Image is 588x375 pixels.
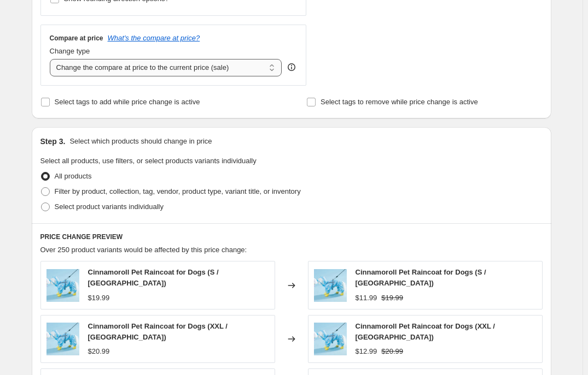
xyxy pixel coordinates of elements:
div: $20.99 [88,346,110,357]
div: $12.99 [356,346,377,357]
button: What's the compare at price? [108,34,200,42]
img: Sd3e6022871f24970b5c5b7cf0ed439326_80x.webp [314,323,347,355]
h3: Compare at price [50,34,103,43]
div: $11.99 [356,293,377,303]
span: Select tags to add while price change is active [55,98,200,106]
img: Sd3e6022871f24970b5c5b7cf0ed439326_80x.webp [46,323,79,355]
strike: $20.99 [381,346,403,357]
h2: Step 3. [40,136,66,147]
span: All products [55,172,92,180]
p: Select which products should change in price [69,136,212,147]
div: $19.99 [88,293,110,303]
span: Over 250 product variants would be affected by this price change: [40,246,247,254]
span: Cinnamoroll Pet Raincoat for Dogs (S / [GEOGRAPHIC_DATA]) [356,268,486,287]
span: Cinnamoroll Pet Raincoat for Dogs (XXL / [GEOGRAPHIC_DATA]) [356,322,495,341]
strike: $19.99 [381,293,403,303]
div: help [286,62,297,73]
span: Select tags to remove while price change is active [321,98,478,106]
span: Cinnamoroll Pet Raincoat for Dogs (XXL / [GEOGRAPHIC_DATA]) [88,322,228,341]
span: Change type [50,47,90,55]
span: Select product variants individually [55,203,164,211]
span: Filter by product, collection, tag, vendor, product type, variant title, or inventory [55,187,301,195]
h6: PRICE CHANGE PREVIEW [40,233,543,241]
span: Select all products, use filters, or select products variants individually [40,157,257,165]
img: Sd3e6022871f24970b5c5b7cf0ed439326_80x.webp [314,269,347,302]
span: Cinnamoroll Pet Raincoat for Dogs (S / [GEOGRAPHIC_DATA]) [88,268,219,287]
img: Sd3e6022871f24970b5c5b7cf0ed439326_80x.webp [46,269,79,302]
